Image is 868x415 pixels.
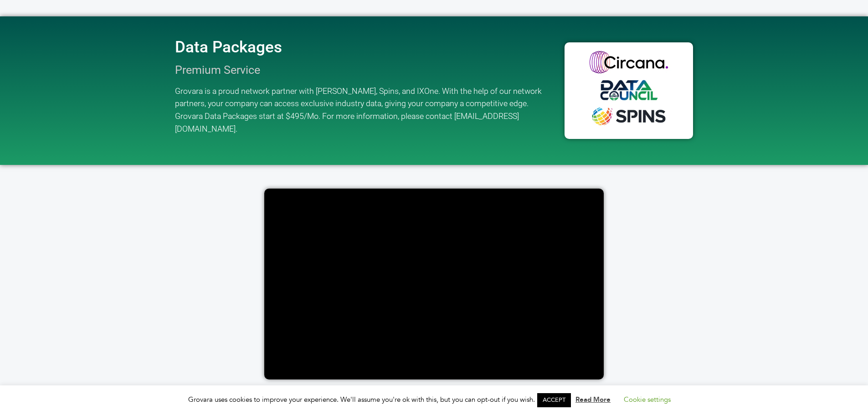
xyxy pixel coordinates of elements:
h2: Data Packages [175,39,282,55]
span: Premium Service [175,63,260,77]
a: ACCEPT [537,393,571,407]
a: Read More [575,395,611,404]
span: Grovara is a proud network partner with [PERSON_NAME], Spins, and IXOne. With the help of our net... [175,87,542,133]
a: Cookie settings [624,395,671,404]
iframe: vimeo Video Player [264,189,604,379]
span: Grovara uses cookies to improve your experience. We'll assume you're ok with this, but you can op... [188,395,680,404]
